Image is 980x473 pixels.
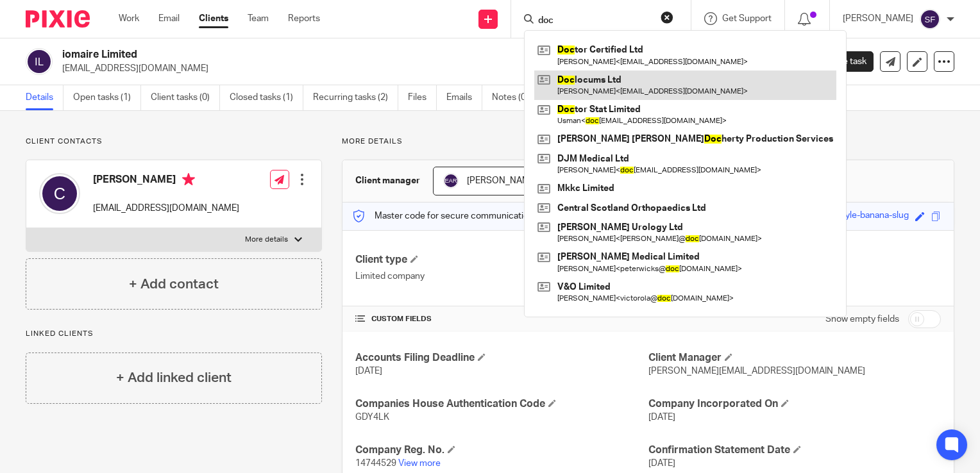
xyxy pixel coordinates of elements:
a: Closed tasks (1) [230,85,303,110]
a: Clients [199,12,228,25]
input: Search [537,15,652,27]
p: [EMAIL_ADDRESS][DOMAIN_NAME] [62,62,780,75]
a: Reports [288,12,320,25]
p: More details [342,137,954,147]
span: [DATE] [648,459,675,468]
img: svg%3E [920,9,940,29]
a: Recurring tasks (2) [313,85,398,110]
p: [PERSON_NAME] [843,12,913,25]
img: Pixie [26,10,90,28]
a: Email [158,12,180,25]
a: Files [408,85,437,110]
span: [DATE] [648,413,675,422]
button: Clear [661,11,673,24]
a: View more [398,459,441,468]
h4: Confirmation Statement Date [648,444,941,457]
p: Master code for secure communications and files [352,210,573,222]
span: [PERSON_NAME][EMAIL_ADDRESS][DOMAIN_NAME] [648,367,865,376]
span: GDY4LK [355,413,389,422]
p: Linked clients [26,329,322,339]
h3: Client manager [355,174,420,187]
h4: [PERSON_NAME] [93,173,239,189]
h4: + Add linked client [116,368,232,388]
h4: Companies House Authentication Code [355,397,648,411]
i: Primary [182,173,195,186]
a: Work [119,12,139,25]
p: Limited company [355,270,648,283]
a: Emails [446,85,482,110]
p: More details [245,235,288,245]
label: Show empty fields [825,313,899,326]
span: 14744529 [355,459,396,468]
a: Details [26,85,63,110]
img: svg%3E [26,48,53,75]
a: Notes (0) [492,85,539,110]
p: [EMAIL_ADDRESS][DOMAIN_NAME] [93,202,239,215]
h4: Company Incorporated On [648,397,941,411]
h2: iomaire Limited [62,48,636,62]
h4: Client Manager [648,351,941,365]
h4: Client type [355,253,648,267]
span: Get Support [722,14,772,23]
h4: Company Reg. No. [355,444,648,457]
span: [DATE] [355,367,382,376]
h4: + Add contact [129,274,219,294]
a: Team [248,12,269,25]
img: svg%3E [443,173,459,188]
h4: Accounts Filing Deadline [355,351,648,365]
h4: CUSTOM FIELDS [355,314,648,324]
img: svg%3E [39,173,80,214]
a: Open tasks (1) [73,85,141,110]
p: Client contacts [26,137,322,147]
span: [PERSON_NAME] [467,176,537,185]
a: Client tasks (0) [151,85,220,110]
